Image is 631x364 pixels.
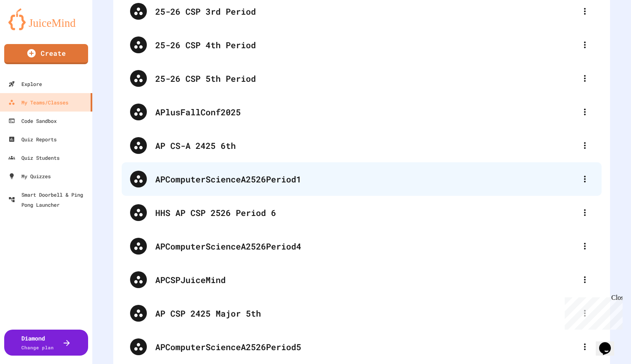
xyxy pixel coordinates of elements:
div: 25-26 CSP 5th Period [155,72,576,85]
div: APCSPJuiceMind [122,263,602,296]
div: APComputerScienceA2526Period5 [155,341,576,353]
div: Explore [8,79,42,89]
iframe: chat widget [561,294,623,330]
div: Chat with us now!Close [3,3,58,53]
div: APCSPJuiceMind [155,273,576,286]
div: APComputerScienceA2526Period4 [122,229,602,263]
div: APlusFallConf2025 [155,106,576,118]
div: APComputerScienceA2526Period1 [122,162,602,196]
div: My Teams/Classes [8,97,68,107]
div: 25-26 CSP 5th Period [122,62,602,95]
div: AP CS-A 2425 6th [122,129,602,162]
div: Quiz Students [8,153,60,163]
div: APComputerScienceA2526Period4 [155,240,576,252]
img: logo-orange.svg [8,8,84,30]
a: Create [4,44,88,64]
div: 25-26 CSP 3rd Period [155,5,576,18]
div: APComputerScienceA2526Period1 [155,173,576,185]
div: AP CSP 2425 Major 5th [122,296,602,330]
div: AP CS-A 2425 6th [155,139,576,152]
div: 25-26 CSP 4th Period [155,39,576,51]
iframe: chat widget [596,330,623,356]
button: DiamondChange plan [4,330,88,356]
div: HHS AP CSP 2526 Period 6 [155,206,576,219]
div: Quiz Reports [8,134,57,144]
span: Change plan [21,344,54,351]
div: 25-26 CSP 4th Period [122,28,602,62]
div: APComputerScienceA2526Period5 [122,330,602,364]
div: Code Sandbox [8,116,57,126]
div: Diamond [21,334,54,351]
div: APlusFallConf2025 [122,95,602,129]
div: Smart Doorbell & Ping Pong Launcher [8,190,89,210]
div: HHS AP CSP 2526 Period 6 [122,196,602,229]
div: My Quizzes [8,171,51,181]
div: AP CSP 2425 Major 5th [155,307,576,320]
